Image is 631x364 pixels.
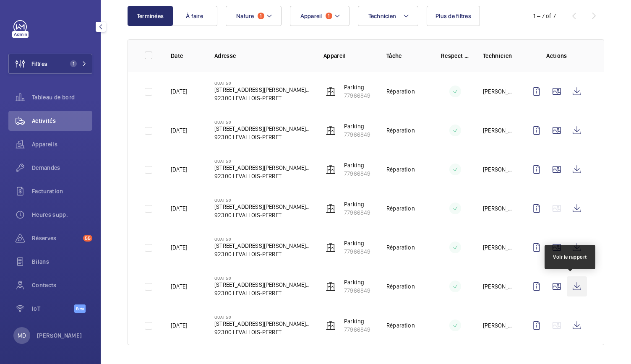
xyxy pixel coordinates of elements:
p: Parking [344,83,370,91]
span: Beta [74,304,86,313]
p: [DATE] [171,282,187,291]
div: 1 – 7 of 7 [533,12,556,20]
p: 77966849 [344,247,370,256]
p: Actions [527,52,587,60]
img: elevator.svg [326,125,336,135]
p: Technicien [483,52,513,60]
button: Nature1 [226,6,282,26]
p: 92300 LEVALLOIS-PERRET [214,94,310,102]
button: Plus de filtres [427,6,480,26]
p: Appareil [323,52,373,60]
p: 77966849 [344,130,370,139]
p: QUAI 50 [214,237,310,242]
p: MD [18,331,26,340]
p: Date [171,52,201,60]
p: [STREET_ADDRESS][PERSON_NAME][DATE] [214,164,310,172]
p: QUAI 50 [214,276,310,281]
span: IoT [32,304,74,313]
span: Demandes [32,164,92,172]
p: 92300 LEVALLOIS-PERRET [214,172,310,180]
p: [DATE] [171,165,187,174]
p: 92300 LEVALLOIS-PERRET [214,133,310,141]
img: elevator.svg [326,281,336,291]
p: Respect délai [441,52,469,60]
span: Appareils [32,140,92,148]
img: elevator.svg [326,203,336,213]
p: 77966849 [344,169,370,178]
p: [STREET_ADDRESS][PERSON_NAME][DATE] [214,320,310,328]
p: [PERSON_NAME] [483,204,513,213]
span: Contacts [32,281,92,289]
span: Réserves [32,234,80,242]
p: Adresse [214,52,310,60]
img: elevator.svg [326,86,336,96]
span: 1 [326,13,332,19]
p: [STREET_ADDRESS][PERSON_NAME][DATE] [214,203,310,211]
p: [PERSON_NAME] [483,321,513,330]
p: 77966849 [344,208,370,217]
button: À faire [172,6,217,26]
p: [DATE] [171,243,187,252]
p: 92300 LEVALLOIS-PERRET [214,250,310,258]
p: Parking [344,200,370,208]
p: Tâche [386,52,428,60]
p: 77966849 [344,286,370,295]
button: Technicien [358,6,419,26]
span: Appareil [300,13,322,19]
p: [PERSON_NAME] [37,331,82,340]
p: [PERSON_NAME] [483,165,513,174]
p: QUAI 50 [214,81,310,86]
p: [PERSON_NAME] [483,282,513,291]
p: 92300 LEVALLOIS-PERRET [214,328,310,336]
p: [DATE] [171,204,187,213]
p: Parking [344,239,370,247]
p: [DATE] [171,87,187,96]
span: Heures supp. [32,211,92,219]
p: 77966849 [344,325,370,334]
span: 1 [70,60,77,67]
p: Réparation [386,165,415,174]
span: Facturation [32,187,92,195]
span: Activités [32,117,92,125]
p: QUAI 50 [214,198,310,203]
p: 77966849 [344,91,370,100]
img: elevator.svg [326,320,336,330]
p: Réparation [386,204,415,213]
button: Appareil1 [290,6,349,26]
p: Parking [344,278,370,286]
p: Réparation [386,282,415,291]
p: Réparation [386,126,415,135]
span: Technicien [368,13,396,19]
p: QUAI 50 [214,159,310,164]
p: Réparation [386,321,415,330]
span: Filtres [31,60,47,68]
p: [PERSON_NAME] [483,243,513,252]
p: Réparation [386,87,415,96]
span: Bilans [32,257,92,266]
p: Réparation [386,243,415,252]
p: QUAI 50 [214,315,310,320]
p: Parking [344,122,370,130]
p: [PERSON_NAME] [483,87,513,96]
p: [STREET_ADDRESS][PERSON_NAME][DATE] [214,86,310,94]
span: Tableau de bord [32,93,92,101]
span: Nature [236,13,254,19]
button: Terminées [128,6,173,26]
img: elevator.svg [326,164,336,174]
p: 92300 LEVALLOIS-PERRET [214,289,310,297]
p: Parking [344,317,370,325]
button: Filtres1 [8,54,92,74]
div: Voir le rapport [553,253,587,261]
p: [DATE] [171,126,187,135]
span: 1 [258,13,264,19]
img: elevator.svg [326,242,336,252]
p: 92300 LEVALLOIS-PERRET [214,211,310,219]
p: [STREET_ADDRESS][PERSON_NAME][DATE] [214,125,310,133]
p: [PERSON_NAME] [483,126,513,135]
p: QUAI 50 [214,120,310,125]
span: Plus de filtres [435,13,471,19]
p: Parking [344,161,370,169]
p: [STREET_ADDRESS][PERSON_NAME][DATE] [214,281,310,289]
p: [STREET_ADDRESS][PERSON_NAME][DATE] [214,242,310,250]
span: 55 [83,235,92,242]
